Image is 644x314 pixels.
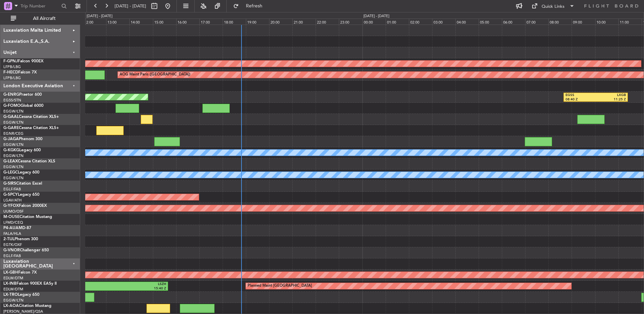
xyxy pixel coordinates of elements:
[3,137,42,141] a: G-JAGAPhenom 300
[566,97,595,102] div: 08:40 Z
[3,104,21,108] span: G-FOMO
[3,282,57,286] a: LX-INBFalcon 900EX EASy II
[3,126,59,130] a: G-GARECessna Citation XLS+
[115,3,146,9] span: [DATE] - [DATE]
[3,209,24,214] a: UUMO/OSF
[3,298,24,303] a: EGGW/LTN
[455,19,479,25] div: 04:00
[246,19,269,25] div: 19:00
[479,19,502,25] div: 05:00
[3,104,43,108] a: G-FOMOGlobal 6000
[3,153,24,158] a: EGGW/LTN
[548,19,572,25] div: 08:00
[432,19,455,25] div: 03:00
[3,159,18,163] span: G-LEAX
[248,281,312,291] div: Planned Maint [GEOGRAPHIC_DATA]
[7,13,73,24] button: All Aircraft
[3,131,24,136] a: EGNR/CEG
[3,64,21,69] a: LFPB/LBG
[3,276,23,281] a: EDLW/DTM
[58,282,112,287] div: ORER
[269,19,292,25] div: 20:00
[3,204,19,208] span: G-YFOX
[3,220,23,225] a: LFMD/CEQ
[3,237,14,241] span: 2-TIJL
[3,309,43,314] a: [PERSON_NAME]/QSA
[3,59,43,63] a: F-GPNJFalcon 900EX
[3,148,19,152] span: G-KGKG
[3,137,19,141] span: G-JAGA
[87,13,112,19] div: [DATE] - [DATE]
[58,286,112,291] div: 10:52 Z
[240,4,268,8] span: Refresh
[3,126,19,130] span: G-GARE
[3,120,24,125] a: EGGW/LTN
[18,16,71,21] span: All Aircraft
[3,115,59,119] a: G-GAALCessna Citation XLS+
[3,93,19,97] span: G-ENRG
[3,70,37,74] a: F-HECDFalcon 7X
[339,19,362,25] div: 23:00
[112,282,166,287] div: LSZH
[542,3,565,10] div: Quick Links
[3,226,31,230] a: P4-AUAMD-87
[199,19,223,25] div: 17:00
[3,115,19,119] span: G-GAAL
[3,242,22,247] a: EGTK/OXF
[230,1,270,11] button: Refresh
[3,75,21,81] a: LFPB/LBG
[21,1,59,11] input: Trip Number
[3,148,41,152] a: G-KGKGLegacy 600
[386,19,409,25] div: 01:00
[106,19,129,25] div: 13:00
[596,97,626,102] div: 11:25 Z
[525,19,548,25] div: 07:00
[3,187,21,192] a: EGLF/FAB
[112,286,166,291] div: 15:40 Z
[3,271,37,275] a: LX-GBHFalcon 7X
[3,204,47,208] a: G-YFOXFalcon 2000EX
[572,19,595,25] div: 09:00
[3,248,49,252] a: G-VNORChallenger 650
[176,19,199,25] div: 16:00
[3,93,42,97] a: G-ENRGPraetor 600
[362,19,386,25] div: 00:00
[3,287,23,292] a: EDLW/DTM
[120,70,190,80] div: AOG Maint Paris ([GEOGRAPHIC_DATA])
[3,142,24,147] a: EGGW/LTN
[618,19,642,25] div: 11:00
[3,182,42,186] a: G-SIRSCitation Excel
[129,19,153,25] div: 14:00
[3,159,55,163] a: G-LEAXCessna Citation XLS
[316,19,339,25] div: 22:00
[409,19,432,25] div: 02:00
[3,293,39,297] a: LX-TROLegacy 650
[292,19,316,25] div: 21:00
[3,282,17,286] span: LX-INB
[3,304,52,308] a: LX-AOACitation Mustang
[3,248,20,252] span: G-VNOR
[595,19,618,25] div: 10:00
[3,164,24,169] a: EGGW/LTN
[3,59,18,63] span: F-GPNJ
[3,215,52,219] a: M-OUSECitation Mustang
[3,226,19,230] span: P4-AUA
[3,98,21,103] a: EGSS/STN
[596,93,626,98] div: LXGB
[566,93,595,98] div: EGSS
[83,19,106,25] div: 12:00
[3,304,19,308] span: LX-AOA
[3,193,39,197] a: G-SPCYLegacy 650
[3,109,24,114] a: EGGW/LTN
[502,19,525,25] div: 06:00
[3,237,38,241] a: 2-TIJLPhenom 300
[3,231,21,236] a: FALA/HLA
[223,19,246,25] div: 18:00
[528,1,578,11] button: Quick Links
[3,70,18,74] span: F-HECD
[3,170,18,175] span: G-LEGC
[153,19,176,25] div: 15:00
[3,193,18,197] span: G-SPCY
[3,293,18,297] span: LX-TRO
[3,170,39,175] a: G-LEGCLegacy 600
